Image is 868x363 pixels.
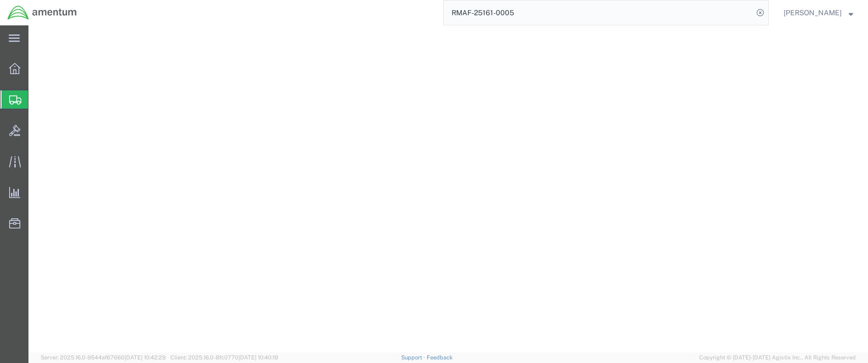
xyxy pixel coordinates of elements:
img: logo [7,5,77,20]
button: [PERSON_NAME] [783,7,854,19]
span: [DATE] 10:42:29 [125,354,166,360]
a: Feedback [427,354,453,360]
span: [DATE] 10:40:19 [238,354,278,360]
span: Server: 2025.16.0-9544af67660 [41,354,166,360]
span: Sammuel Ball [784,7,842,18]
iframe: FS Legacy Container [28,25,868,352]
a: Support [401,354,427,360]
input: Search for shipment number, reference number [444,1,753,25]
span: Client: 2025.16.0-8fc0770 [170,354,278,360]
span: Copyright © [DATE]-[DATE] Agistix Inc., All Rights Reserved [699,353,856,362]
